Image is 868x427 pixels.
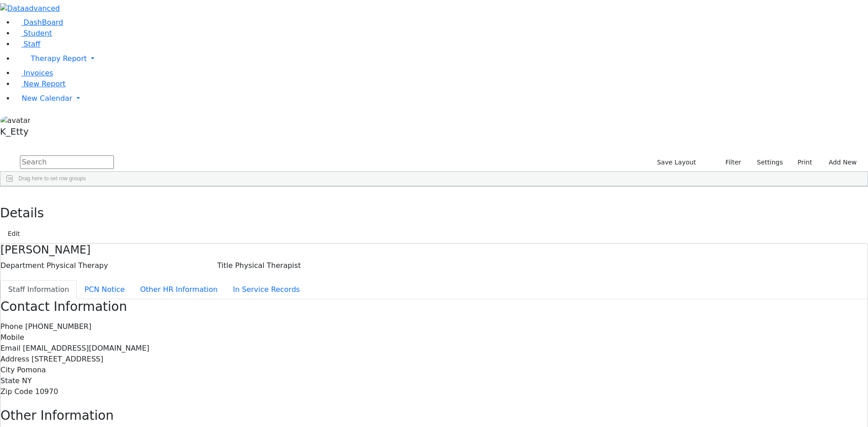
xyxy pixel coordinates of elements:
label: Email [0,343,20,354]
label: Mobile [0,332,24,343]
span: Invoices [24,69,53,77]
span: Physical Therapist [235,261,301,270]
a: Therapy Report [14,50,868,68]
a: Student [14,29,52,38]
button: Edit [4,227,24,241]
button: Save Layout [653,155,700,169]
label: Address [0,354,29,365]
span: [EMAIL_ADDRESS][DOMAIN_NAME] [23,344,149,352]
a: Invoices [14,69,53,77]
span: DashBoard [24,18,63,27]
label: Phone [0,321,23,332]
a: New Report [14,80,66,88]
a: Staff [14,40,40,48]
a: DashBoard [14,18,63,27]
span: Pomona [17,366,46,374]
h4: [PERSON_NAME] [0,244,868,257]
span: [PHONE_NUMBER] [25,322,92,331]
span: NY [22,376,32,385]
button: In Service Records [225,280,307,299]
span: New Calendar [22,94,72,103]
h3: Other Information [0,408,868,423]
button: Staff Information [0,280,77,299]
label: Zip Code [0,386,33,397]
span: Physical Therapy [47,261,108,270]
button: Add New [820,155,861,169]
button: Other HR Information [132,280,225,299]
span: Drag here to set row groups [19,175,86,182]
label: City [0,365,14,375]
a: New Calendar [14,89,868,108]
button: Settings [745,155,787,169]
span: Therapy Report [31,54,87,63]
label: Title [217,260,233,271]
span: New Report [24,80,66,88]
button: PCN Notice [77,280,132,299]
h3: Contact Information [0,299,868,314]
label: State [0,375,19,386]
input: Search [20,155,114,169]
span: 10970 [35,387,58,396]
label: Department [0,260,44,271]
button: Print [787,155,816,169]
span: Student [24,29,52,38]
button: Filter [714,155,745,169]
span: [STREET_ADDRESS] [32,355,104,363]
span: Staff [24,40,40,48]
